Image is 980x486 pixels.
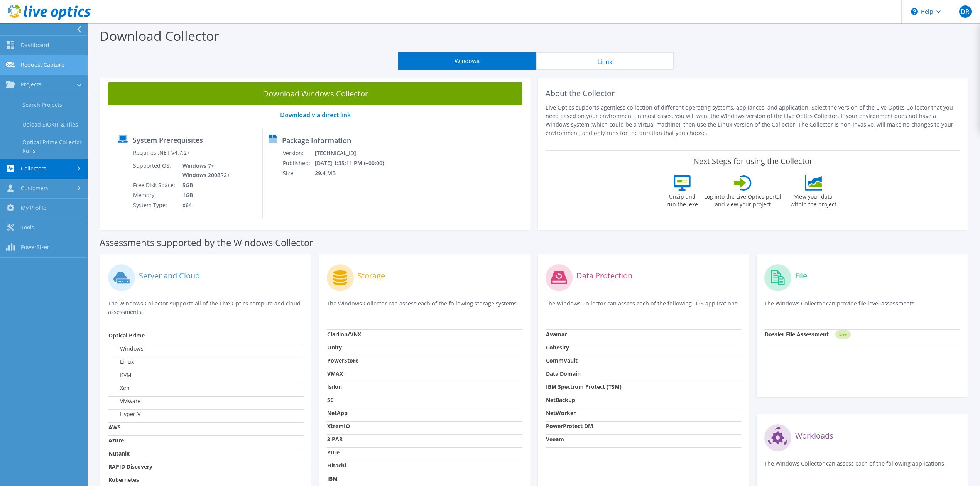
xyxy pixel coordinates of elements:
p: The Windows Collector can provide file level assessments. [764,299,960,315]
p: The Windows Collector can assess each of the following applications. [764,459,960,475]
label: Hyper-V [108,410,140,418]
td: 1GB [177,190,231,200]
strong: PowerStore [327,357,358,364]
strong: NetBackup [546,396,575,403]
strong: NetWorker [546,409,576,417]
strong: Isilon [327,383,342,390]
strong: CommVault [546,357,578,364]
a: Download via direct link [280,111,351,119]
strong: AWS [108,424,121,431]
td: Windows 7+ Windows 2008R2+ [177,161,231,180]
td: 29.4 MB [314,168,394,178]
label: Server and Cloud [139,272,200,280]
strong: Hitachi [327,462,346,469]
strong: IBM [327,475,338,482]
td: x64 [177,200,231,210]
strong: Cohesity [546,344,569,351]
label: Next Steps for using the Collector [693,157,813,166]
strong: SC [327,396,334,403]
label: Workloads [795,432,833,440]
td: [DATE] 1:35:11 PM (+00:00) [314,158,394,168]
td: System Type: [133,200,177,210]
label: Assessments supported by the Windows Collector [100,239,313,246]
td: Memory: [133,190,177,200]
strong: 3 PAR [327,435,343,443]
label: VMware [108,397,141,405]
label: Package Information [282,137,351,144]
strong: Azure [108,437,124,444]
label: Download Collector [100,27,219,45]
label: Windows [108,345,144,353]
label: Log into the Live Optics portal and view your project [704,191,782,208]
strong: Optical Prime [108,332,145,339]
strong: Veeam [546,435,564,443]
label: Requires .NET V4.7.2+ [133,149,190,157]
strong: Data Domain [546,370,581,377]
p: Live Optics supports agentless collection of different operating systems, appliances, and applica... [546,103,960,137]
strong: PowerProtect DM [546,422,593,430]
button: Linux [536,52,674,70]
a: Download Windows Collector [108,82,522,105]
h2: About the Collector [546,89,960,98]
strong: Unity [327,344,342,351]
strong: Nutanix [108,450,130,457]
strong: Dossier File Assessment [765,331,829,338]
p: The Windows Collector can assess each of the following DPS applications. [546,299,741,315]
strong: Pure [327,449,340,456]
tspan: NEW! [839,332,847,337]
button: Windows [398,52,536,70]
span: DR [959,5,972,18]
label: System Prerequisites [133,136,203,144]
label: Data Protection [576,272,632,280]
label: View your data within the project [786,191,841,208]
label: File [795,272,807,280]
label: Unzip and run the .exe [664,191,700,208]
td: Version: [282,148,314,158]
strong: XtremIO [327,422,350,430]
td: Published: [282,158,314,168]
td: [TECHNICAL_ID] [314,148,394,158]
strong: IBM Spectrum Protect (TSM) [546,383,622,390]
strong: RAPID Discovery [108,463,152,470]
label: Storage [358,272,385,280]
svg: \n [911,8,918,15]
p: The Windows Collector supports all of the Live Optics compute and cloud assessments. [108,299,304,316]
strong: Clariion/VNX [327,331,361,338]
td: 5GB [177,180,231,190]
label: KVM [108,371,132,379]
strong: VMAX [327,370,343,377]
label: Xen [108,384,130,392]
label: Linux [108,358,134,366]
td: Size: [282,168,314,178]
strong: NetApp [327,409,348,417]
strong: Avamar [546,331,567,338]
p: The Windows Collector can assess each of the following storage systems. [327,299,522,315]
td: Supported OS: [133,161,177,180]
td: Free Disk Space: [133,180,177,190]
strong: Kubernetes [108,476,139,483]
